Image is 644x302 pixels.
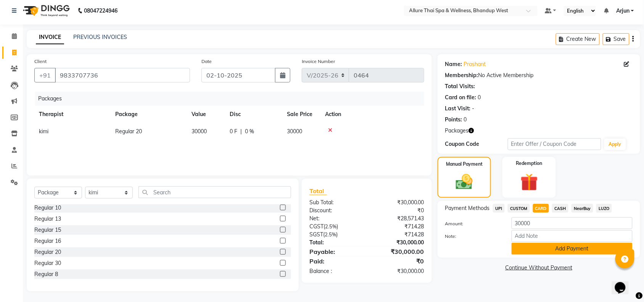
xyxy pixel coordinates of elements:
[596,204,612,213] span: LUZO
[493,204,505,213] span: UPI
[445,82,475,90] div: Total Visits:
[34,215,61,223] div: Regular 13
[367,199,430,207] div: ₹30,000.00
[445,71,478,79] div: Membership:
[302,58,335,65] label: Invoice Number
[309,231,323,238] span: SGST
[325,223,336,229] span: 2.5%
[304,223,367,231] div: ( )
[34,106,111,123] th: Therapist
[464,116,467,124] div: 0
[367,257,430,266] div: ₹0
[309,223,324,230] span: CGST
[304,257,367,266] div: Paid:
[367,247,430,256] div: ₹30,000.00
[225,106,282,123] th: Disc
[508,204,530,213] span: CUSTOM
[616,7,630,15] span: Arjun
[309,187,327,195] span: Total
[464,60,486,68] a: Prashant
[34,58,47,65] label: Client
[439,264,639,272] a: Continue Without Payment
[445,60,462,68] div: Name:
[556,33,600,45] button: Create New
[367,223,430,231] div: ₹714.28
[512,217,633,229] input: Amount
[367,267,430,275] div: ₹30,000.00
[325,231,336,237] span: 2.5%
[304,231,367,239] div: ( )
[367,239,430,247] div: ₹30,000.00
[516,160,543,167] label: Redemption
[515,171,544,193] img: _gift.svg
[445,94,477,102] div: Card on file:
[445,105,471,113] div: Last Visit:
[604,139,626,150] button: Apply
[304,207,367,215] div: Discount:
[240,128,242,136] span: |
[34,259,61,267] div: Regular 30
[34,270,58,278] div: Regular 8
[445,127,469,135] span: Packages
[320,106,424,123] th: Action
[187,106,225,123] th: Value
[192,128,207,135] span: 30000
[34,204,61,212] div: Regular 10
[445,71,633,79] div: No Active Membership
[367,231,430,239] div: ₹714.28
[552,204,568,213] span: CASH
[446,161,483,168] label: Manual Payment
[34,248,61,256] div: Regular 20
[304,247,367,256] div: Payable:
[201,58,212,65] label: Date
[472,105,475,113] div: -
[36,31,64,44] a: INVOICE
[478,94,481,102] div: 0
[230,128,237,136] span: 0 F
[111,106,187,123] th: Package
[304,215,367,223] div: Net:
[39,128,48,135] span: kimi
[612,271,636,294] iframe: chat widget
[367,215,430,223] div: ₹28,571.43
[34,68,56,82] button: +91
[304,267,367,275] div: Balance :
[533,204,549,213] span: CARD
[138,186,291,198] input: Search
[287,128,302,135] span: 30000
[440,233,506,240] label: Note:
[73,34,127,40] a: PREVIOUS INVOICES
[603,33,630,45] button: Save
[451,172,478,192] img: _cash.svg
[115,128,142,135] span: Regular 20
[572,204,593,213] span: NearBuy
[512,243,633,255] button: Add Payment
[34,226,61,234] div: Regular 15
[445,140,508,148] div: Coupon Code
[440,220,506,227] label: Amount:
[445,116,462,124] div: Points:
[245,128,254,136] span: 0 %
[34,237,61,245] div: Regular 16
[304,199,367,207] div: Sub Total:
[445,204,490,212] span: Payment Methods
[367,207,430,215] div: ₹0
[55,68,190,82] input: Search by Name/Mobile/Email/Code
[304,239,367,247] div: Total:
[282,106,320,123] th: Sale Price
[512,230,633,242] input: Add Note
[508,138,601,150] input: Enter Offer / Coupon Code
[35,92,430,106] div: Packages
